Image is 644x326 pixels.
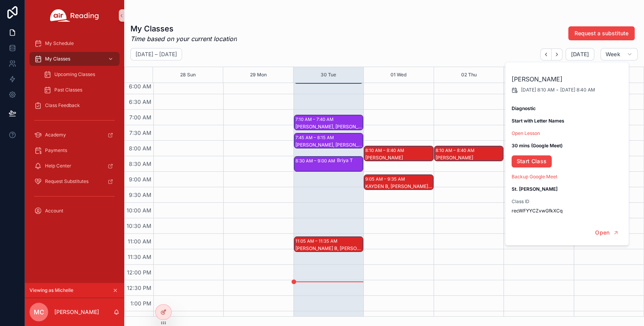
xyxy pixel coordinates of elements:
button: Next [552,48,562,60]
div: 8:10 AM – 8:40 AM[PERSON_NAME] [434,146,503,161]
a: Payments [30,143,120,157]
div: 8:10 AM – 8:40 AM [436,147,476,154]
span: 6:00 AM [127,83,153,90]
span: Past Classes [54,87,82,93]
span: 6:30 AM [127,98,153,105]
a: Open Lesson [512,130,540,136]
a: My Schedule [30,36,120,50]
span: 10:30 AM [125,223,153,229]
a: Backup Google Meet [512,174,557,179]
div: 7:10 AM – 7:40 AM [295,116,335,123]
span: Account [45,208,63,214]
span: 9:00 AM [127,176,153,183]
strong: 30 mins (Google Meet) [512,143,562,148]
h2: [PERSON_NAME] [512,74,623,84]
span: [DATE] 8:10 AM [521,87,555,93]
div: [PERSON_NAME], [PERSON_NAME] [295,124,363,130]
button: 29 Mon [250,67,267,83]
div: 7:10 AM – 7:40 AM[PERSON_NAME], [PERSON_NAME] [294,115,363,130]
span: 1:00 PM [128,300,153,307]
div: scrollable content [25,31,124,228]
div: 7:45 AM – 8:15 AM [295,134,336,141]
a: Class Feedback [30,98,120,112]
div: [PERSON_NAME] B, [PERSON_NAME] P, [PERSON_NAME] W, [PERSON_NAME] M, [PERSON_NAME] T, [PERSON_NAME] [295,245,363,252]
span: [DATE] 8:40 AM [560,87,595,93]
span: 8:30 AM [127,160,153,167]
strong: Start with Letter Names [512,118,564,124]
img: App logo [50,9,99,22]
h2: [DATE] – [DATE] [135,50,177,58]
a: Account [30,204,120,218]
span: 10:00 AM [125,207,153,214]
div: 7:45 AM – 8:15 AM[PERSON_NAME], [PERSON_NAME], [PERSON_NAME], [PERSON_NAME] B, [PERSON_NAME], [PE... [294,133,363,148]
div: 9:05 AM – 9:35 AMKAYDEN B, [PERSON_NAME] D, [PERSON_NAME] G, [PERSON_NAME] L, [PERSON_NAME] N, [P... [364,175,433,190]
strong: Diagnostic [512,105,536,111]
div: 11:05 AM – 11:35 AM [295,237,339,245]
span: 8:00 AM [127,145,153,152]
a: Academy [30,128,120,142]
span: 7:30 AM [127,129,153,136]
span: Viewing as Michelle [30,287,73,293]
p: [PERSON_NAME] [54,308,99,316]
span: Academy [45,132,66,138]
span: 12:30 PM [125,285,153,291]
div: [PERSON_NAME] [436,155,503,161]
div: 8:30 AM – 9:00 AMBriya T [294,157,363,171]
button: Week [601,48,638,60]
span: 7:00 AM [127,114,153,121]
button: 01 Wed [391,67,406,83]
a: Past Classes [39,83,120,97]
span: My Schedule [45,40,74,47]
div: Briya T [337,157,363,164]
span: 11:30 AM [126,254,153,260]
div: KAYDEN B, [PERSON_NAME] D, [PERSON_NAME] G, [PERSON_NAME] L, [PERSON_NAME] N, [PERSON_NAME] P, [P... [365,183,432,190]
span: Payments [45,147,67,154]
div: 9:05 AM – 9:35 AM [365,175,407,183]
button: Request a substitute [568,26,635,40]
a: Request Substitutes [30,174,120,188]
span: Open [595,229,609,236]
span: [DATE] [571,51,589,58]
span: My Classes [45,56,70,62]
span: - [556,87,559,93]
a: My Classes [30,52,120,66]
div: 8:10 AM – 8:40 AM [365,147,406,154]
span: 12:00 PM [125,269,153,276]
div: 11:05 AM – 11:35 AM[PERSON_NAME] B, [PERSON_NAME] P, [PERSON_NAME] W, [PERSON_NAME] M, [PERSON_NA... [294,237,363,252]
button: Back [540,48,552,60]
em: Time based on your current location [130,34,237,43]
span: Week [606,51,620,58]
div: 8:30 AM – 9:00 AM [295,157,337,165]
span: 9:30 AM [127,191,153,198]
span: Class Feedback [45,102,80,109]
span: Request Substitutes [45,178,89,185]
button: [DATE] [566,48,594,60]
a: Upcoming Classes [39,67,120,81]
span: Request a substitute [575,29,628,37]
h1: My Classes [130,23,237,34]
span: Upcoming Classes [54,71,95,78]
button: Open [590,226,624,239]
button: 30 Tue [321,67,336,83]
div: 8:10 AM – 8:40 AM[PERSON_NAME] [364,146,433,161]
a: Start Class [512,155,552,167]
button: 28 Sun [180,67,196,83]
span: Help Center [45,163,71,169]
span: recWFYYCZvwGfkXCq [512,208,623,214]
span: Class ID [512,198,623,205]
div: [PERSON_NAME] [365,155,432,161]
span: 11:00 AM [126,238,153,245]
div: [PERSON_NAME], [PERSON_NAME], [PERSON_NAME], [PERSON_NAME] B, [PERSON_NAME], [PERSON_NAME] W, [PE... [295,142,363,148]
span: 1:30 PM [128,316,153,322]
strong: St. [PERSON_NAME] [512,186,557,192]
a: Help Center [30,159,120,173]
button: 02 Thu [461,67,477,83]
span: MC [34,307,44,317]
